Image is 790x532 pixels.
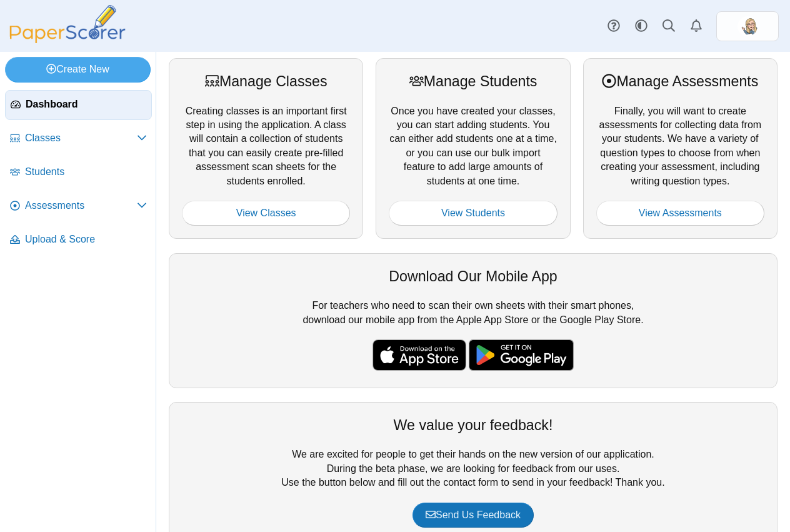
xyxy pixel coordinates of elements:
img: PaperScorer [5,5,130,43]
a: View Classes [182,201,350,226]
div: Manage Classes [182,71,350,91]
a: View Students [389,201,557,226]
span: Send Us Feedback [426,509,521,520]
img: google-play-badge.png [469,339,574,371]
div: Once you have created your classes, you can start adding students. You can either add students on... [376,58,570,239]
img: apple-store-badge.svg [372,339,466,371]
a: View Assessments [596,201,764,226]
span: Students [25,165,147,179]
div: Manage Students [389,71,557,91]
a: Dashboard [5,90,152,120]
div: We value your feedback! [182,415,764,435]
span: Dashboard [26,98,146,111]
span: Emily Wasley [737,16,757,36]
img: ps.zKYLFpFWctilUouI [737,16,757,36]
div: Finally, you will want to create assessments for collecting data from your students. We have a va... [583,58,777,239]
span: Classes [25,131,137,145]
div: Download Our Mobile App [182,266,764,286]
a: Create New [5,57,151,82]
a: Classes [5,124,152,154]
span: Assessments [25,199,137,213]
span: Upload & Score [25,233,147,246]
a: Alerts [682,13,710,40]
a: Students [5,158,152,188]
div: For teachers who need to scan their own sheets with their smart phones, download our mobile app f... [169,253,777,388]
a: Assessments [5,191,152,221]
a: PaperScorer [5,34,130,45]
div: Creating classes is an important first step in using the application. A class will contain a coll... [169,58,363,239]
a: Upload & Score [5,225,152,255]
a: Send Us Feedback [412,503,534,528]
div: Manage Assessments [596,71,764,91]
a: ps.zKYLFpFWctilUouI [716,11,779,41]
